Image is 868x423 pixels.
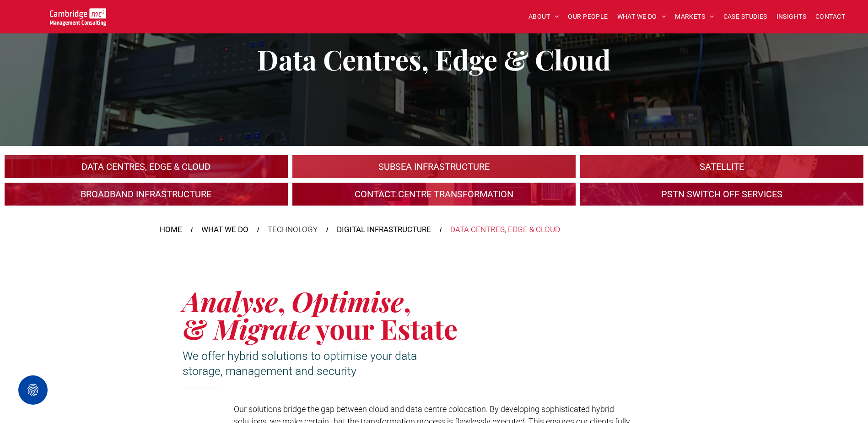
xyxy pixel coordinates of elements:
[50,8,106,26] img: Go to Homepage
[613,10,671,24] a: WHAT WE DO
[160,224,709,236] nav: Breadcrumbs
[719,10,772,24] a: CASE STUDIES
[278,282,285,319] span: ,
[292,155,576,178] a: TECHNOLOGY > DIGITAL INFRASTRUCTURE > Subsea Infrastructure | Cambridge MC
[160,224,182,236] a: HOME
[5,183,288,206] a: A crowd in silhouette at sunset, on a rise or lookout point
[257,41,611,77] span: Data Centres, Edge & Cloud
[183,349,417,378] span: We offer hybrid solutions to optimise your data storage, management and security
[292,183,576,206] a: TECHNOLOGY > DIGITAL INFRASTRUCTURE > Contact Centre Transformation & Customer Satisfaction
[670,10,718,24] a: MARKETS
[50,10,106,19] a: Your Business Transformed | Cambridge Management Consulting
[811,10,850,24] a: CONTACT
[183,282,411,347] span: , &
[201,224,248,236] a: WHAT WE DO
[291,282,404,319] span: Optimise
[580,155,863,178] a: A large mall with arched glass roof
[524,10,564,24] a: ABOUT
[563,10,612,24] a: OUR PEOPLE
[214,310,310,347] span: Migrate
[183,282,278,319] span: Analyse
[268,224,318,236] div: TECHNOLOGY
[316,310,458,347] span: your Estate
[337,224,431,236] a: DIGITAL INFRASTRUCTURE
[772,10,811,24] a: INSIGHTS
[580,183,863,206] a: TECHNOLOGY > DIGITAL INFRASTRUCTURE > PSTN Switch-Off Services | Cambridge MC
[450,224,560,236] div: DATA CENTRES, EDGE & CLOUD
